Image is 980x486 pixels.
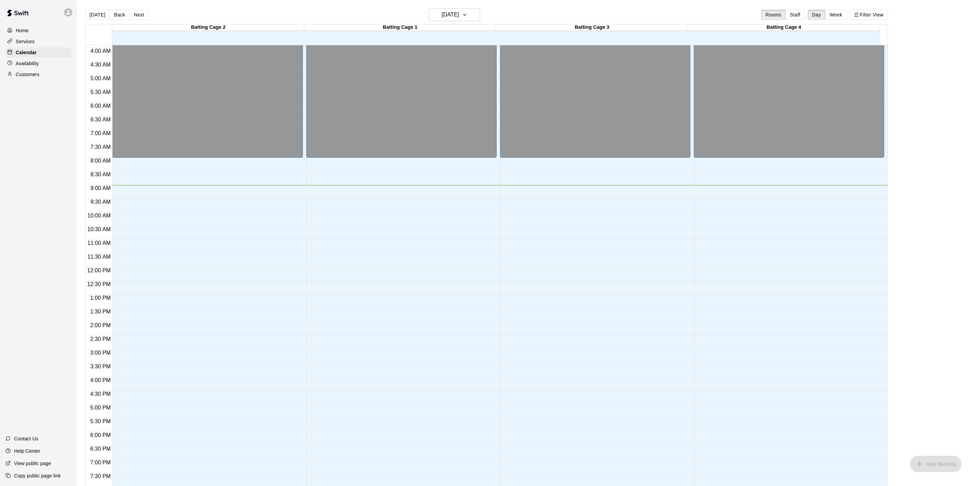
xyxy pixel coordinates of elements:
[808,10,826,20] button: Day
[89,171,113,177] span: 8:30 AM
[86,240,113,246] span: 11:00 AM
[88,322,113,328] span: 2:00 PM
[88,350,113,356] span: 3:00 PM
[16,49,37,56] p: Calendar
[14,435,38,442] p: Contact Us
[109,10,130,20] button: Back
[89,185,113,191] span: 9:00 AM
[89,144,113,150] span: 7:30 AM
[16,60,39,67] p: Availability
[88,377,113,383] span: 4:00 PM
[5,47,72,58] a: Calendar
[88,295,113,301] span: 1:00 PM
[16,71,39,78] p: Customers
[89,48,113,54] span: 4:00 AM
[88,473,113,479] span: 7:30 PM
[129,10,149,20] button: Next
[85,10,110,20] button: [DATE]
[89,89,113,95] span: 5:30 AM
[825,10,847,20] button: Week
[89,75,113,81] span: 5:00 AM
[89,199,113,205] span: 9:30 AM
[86,213,113,218] span: 10:00 AM
[88,460,113,465] span: 7:00 PM
[304,24,496,31] div: Batting Cage 1
[85,281,112,287] span: 12:30 PM
[85,268,112,273] span: 12:00 PM
[16,38,35,45] p: Services
[112,24,304,31] div: Batting Cage 2
[442,10,459,20] h6: [DATE]
[5,58,72,69] a: Availability
[89,158,113,164] span: 8:00 AM
[14,460,51,467] p: View public page
[14,472,61,479] p: Copy public page link
[86,254,113,260] span: 11:30 AM
[88,309,113,315] span: 1:30 PM
[429,8,480,21] button: [DATE]
[88,364,113,369] span: 3:30 PM
[88,391,113,397] span: 4:30 PM
[89,103,113,109] span: 6:00 AM
[16,27,29,34] p: Home
[86,226,113,232] span: 10:30 AM
[850,10,888,20] button: Filter View
[88,405,113,411] span: 5:00 PM
[5,36,72,47] a: Services
[761,10,786,20] button: Rooms
[786,10,805,20] button: Staff
[88,336,113,342] span: 2:30 PM
[5,69,72,80] a: Customers
[88,446,113,452] span: 6:30 PM
[88,432,113,438] span: 6:00 PM
[89,62,113,68] span: 4:30 AM
[89,117,113,122] span: 6:30 AM
[89,130,113,136] span: 7:00 AM
[88,418,113,424] span: 5:30 PM
[688,24,880,31] div: Batting Cage 4
[496,24,688,31] div: Batting Cage 3
[14,448,40,454] p: Help Center
[5,25,72,36] a: Home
